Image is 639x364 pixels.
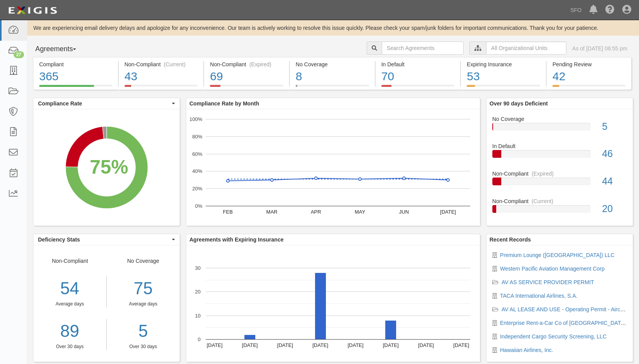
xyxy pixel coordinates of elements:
a: 89 [33,319,106,343]
div: Non-Compliant [487,197,633,205]
span: Deficiency Stats [38,236,170,243]
div: (Current) [532,197,553,205]
a: Non-Compliant(Expired)44 [492,170,627,197]
b: Over 90 days Deficient [490,100,548,107]
text: [DATE] [207,342,223,348]
text: 0% [195,203,203,209]
svg: A chart. [186,245,480,362]
text: 80% [192,134,203,140]
div: Compliant [39,60,112,68]
input: All Organizational Units [486,41,566,55]
input: Search Agreements [382,41,464,55]
div: No Coverage [107,257,180,350]
a: No Coverage5 [492,115,627,143]
div: (Expired) [532,170,554,178]
div: As of [DATE] 06:55 pm [572,45,627,52]
a: Non-Compliant(Current)20 [492,197,627,219]
text: 20% [192,186,203,191]
img: logo-5460c22ac91f19d4615b14bd174203de0afe785f0fc80cf4dbbc73dc1793850b.png [6,3,59,17]
div: 27 [14,51,24,58]
text: [DATE] [348,342,364,348]
text: MAY [355,209,365,215]
a: Pending Review42 [547,85,632,91]
div: 5 [596,120,633,134]
b: Agreements with Expiring Insurance [189,236,284,243]
div: 44 [596,174,633,188]
svg: A chart. [186,109,480,226]
div: Over 30 days [113,343,174,350]
div: Expiring Insurance [467,60,540,68]
text: MAR [267,209,278,215]
div: In Default [487,142,633,150]
div: 70 [381,68,455,85]
div: 46 [596,147,633,161]
div: 365 [39,68,112,85]
a: Premium Lounge ([GEOGRAPHIC_DATA]) LLC [500,252,615,258]
button: Deficiency Stats [33,234,180,245]
div: Average days [33,301,106,307]
a: Western Pacific Aviation Management Corp [500,266,605,272]
div: Non-Compliant [33,257,107,350]
text: [DATE] [242,342,258,348]
a: Compliant365 [33,85,118,91]
button: Agreements [33,41,91,57]
a: SFO [566,2,585,18]
b: Compliance Rate by Month [189,100,259,107]
a: No Coverage8 [290,85,375,91]
a: In Default46 [492,142,627,170]
div: 75 [113,276,174,301]
div: Pending Review [552,60,625,68]
text: JUN [399,209,409,215]
a: Hawaiian Airlines, Inc. [500,347,553,353]
div: Average days [113,301,174,307]
text: [DATE] [454,342,469,348]
div: 42 [552,68,625,85]
button: Compliance Rate [33,98,180,109]
text: FEB [223,209,233,215]
text: 0 [198,336,201,342]
div: 43 [125,68,198,85]
div: Over 30 days [33,343,106,350]
div: In Default [381,60,455,68]
svg: A chart. [33,109,180,226]
a: AV AS SERVICE PROVIDER PERMIT [502,279,594,285]
text: [DATE] [418,342,434,348]
text: [DATE] [383,342,399,348]
div: (Expired) [249,60,272,68]
text: 60% [192,151,203,157]
div: No Coverage [296,60,369,68]
text: [DATE] [440,209,456,215]
text: 20 [195,289,201,295]
text: 30 [195,265,201,271]
div: 53 [467,68,540,85]
a: In Default70 [376,85,461,91]
i: Help Center - Complianz [605,5,615,15]
div: Non-Compliant (Expired) [210,60,283,68]
text: APR [311,209,321,215]
div: 8 [296,68,369,85]
div: 75% [90,153,128,181]
span: Compliance Rate [38,100,170,107]
div: Non-Compliant [487,170,633,178]
div: 54 [33,276,106,301]
div: (Current) [164,60,185,68]
div: 20 [596,202,633,216]
a: 5 [113,319,174,343]
text: 40% [192,168,203,174]
b: Recent Records [490,236,531,243]
text: [DATE] [312,342,328,348]
a: Enterprise Rent-a-Car Co of [GEOGRAPHIC_DATA], LLC [500,320,639,326]
div: We are experiencing email delivery delays and apologize for any inconvenience. Our team is active... [27,24,639,32]
a: TACA International Airlines, S.A. [500,293,578,299]
a: Non-Compliant(Current)43 [119,85,204,91]
text: [DATE] [277,342,293,348]
a: Independent Cargo Security Screening, LLC [500,333,607,340]
text: 100% [190,116,203,122]
div: Non-Compliant (Current) [125,60,198,68]
div: No Coverage [487,115,633,123]
text: 10 [195,312,201,318]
